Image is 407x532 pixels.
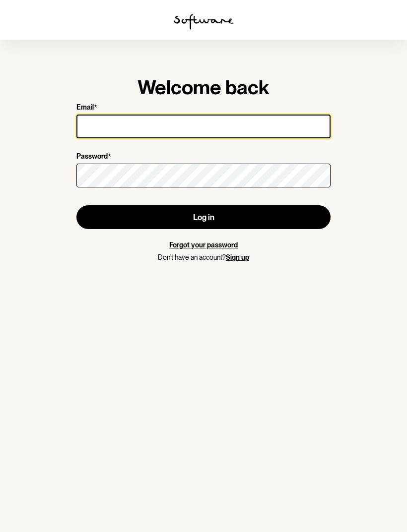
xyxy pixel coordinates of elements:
h1: Welcome back [76,75,331,99]
p: Email [76,103,94,113]
button: Log in [76,205,331,229]
p: Password [76,152,108,162]
a: Sign up [226,253,249,261]
img: software logo [174,14,233,30]
a: Forgot your password [169,241,238,249]
p: Don't have an account? [76,253,331,262]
